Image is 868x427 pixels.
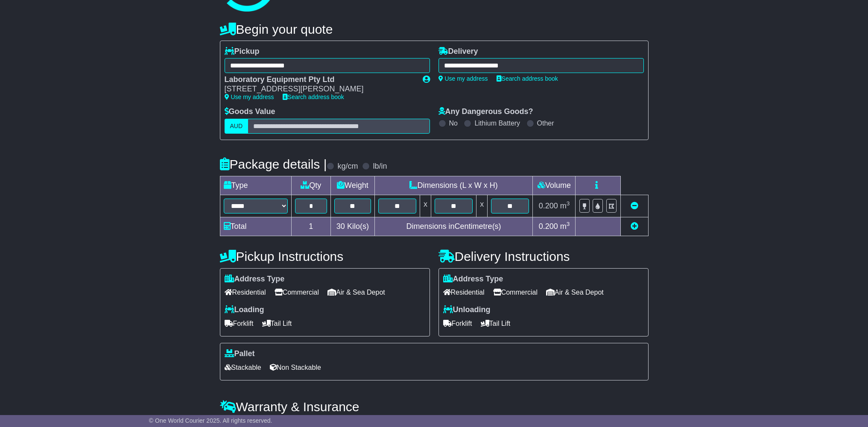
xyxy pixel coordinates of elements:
[225,47,260,56] label: Pickup
[220,176,291,195] td: Type
[225,275,285,284] label: Address Type
[631,222,638,231] a: Add new item
[225,85,414,94] div: [STREET_ADDRESS][PERSON_NAME]
[331,217,375,236] td: Kilo(s)
[149,417,272,424] span: © One World Courier 2025. All rights reserved.
[539,202,558,210] span: 0.200
[443,305,491,315] label: Unloading
[373,162,387,171] label: lb/in
[438,75,488,82] a: Use my address
[560,202,570,210] span: m
[537,119,554,127] label: Other
[270,361,321,374] span: Non Stackable
[337,162,358,171] label: kg/cm
[539,222,558,231] span: 0.200
[225,361,261,374] span: Stackable
[567,200,570,207] sup: 3
[631,202,638,210] a: Remove this item
[220,157,327,171] h4: Package details |
[291,176,331,195] td: Qty
[449,119,458,127] label: No
[225,94,274,100] a: Use my address
[438,249,649,263] h4: Delivery Instructions
[493,286,538,299] span: Commercial
[560,222,570,231] span: m
[220,22,649,36] h4: Begin your quote
[225,305,264,315] label: Loading
[225,317,254,330] span: Forklift
[443,317,472,330] span: Forklift
[225,286,266,299] span: Residential
[474,119,520,127] label: Lithium Battery
[497,75,558,82] a: Search address book
[443,275,503,284] label: Address Type
[327,286,385,299] span: Air & Sea Depot
[225,349,255,359] label: Pallet
[220,217,291,236] td: Total
[225,119,248,134] label: AUD
[438,107,533,117] label: Any Dangerous Goods?
[567,221,570,227] sup: 3
[283,94,344,100] a: Search address book
[443,286,485,299] span: Residential
[476,195,488,217] td: x
[336,222,345,231] span: 30
[225,75,414,85] div: Laboratory Equipment Pty Ltd
[374,176,533,195] td: Dimensions (L x W x H)
[481,317,511,330] span: Tail Lift
[225,107,275,117] label: Goods Value
[220,249,430,263] h4: Pickup Instructions
[275,286,319,299] span: Commercial
[291,217,331,236] td: 1
[438,47,478,56] label: Delivery
[546,286,604,299] span: Air & Sea Depot
[374,217,533,236] td: Dimensions in Centimetre(s)
[262,317,292,330] span: Tail Lift
[420,195,431,217] td: x
[533,176,576,195] td: Volume
[331,176,375,195] td: Weight
[220,400,649,414] h4: Warranty & Insurance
